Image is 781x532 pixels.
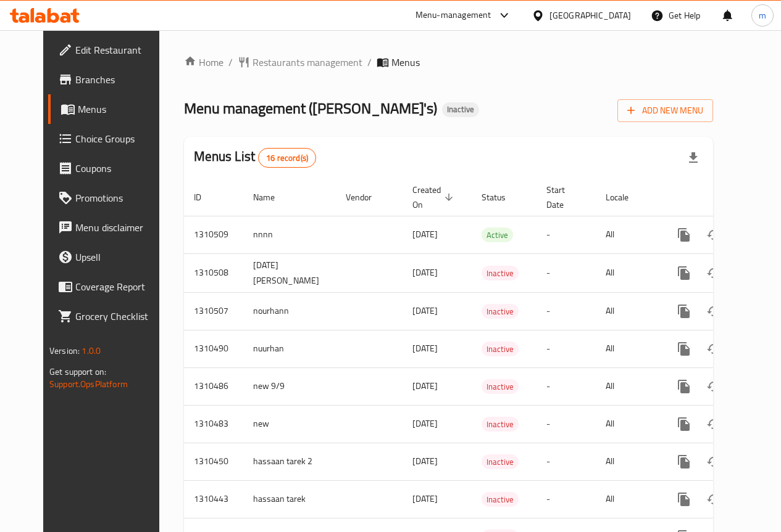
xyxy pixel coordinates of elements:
td: All [596,330,659,367]
a: Grocery Checklist [48,301,173,331]
span: Restaurants management [253,55,362,70]
button: more [669,409,699,439]
span: ID [194,190,217,205]
span: Coverage Report [75,279,164,294]
div: Total records count [258,148,316,168]
button: more [669,334,699,364]
span: Promotions [75,190,164,205]
td: 1310486 [184,367,243,405]
div: Inactive [482,379,519,394]
button: more [669,372,699,401]
button: more [669,220,699,250]
div: Inactive [482,342,519,356]
td: - [537,330,596,367]
td: hassaan tarek [243,480,336,518]
span: Inactive [482,305,519,319]
span: Inactive [482,342,519,356]
td: - [537,253,596,292]
td: All [596,405,659,443]
td: All [596,216,659,253]
span: Inactive [482,493,519,507]
span: Created On [412,182,457,212]
span: Active [482,228,513,242]
span: Get support on: [49,364,106,380]
span: Edit Restaurant [75,43,164,57]
span: Coupons [75,161,164,176]
span: Inactive [442,104,479,115]
span: 1.0.0 [81,343,101,359]
td: 1310483 [184,405,243,443]
td: [DATE] [PERSON_NAME] [243,253,336,292]
button: Change Status [699,258,729,288]
div: Export file [679,143,708,173]
li: / [228,55,233,70]
span: Upsell [75,250,164,264]
td: 1310450 [184,443,243,480]
a: Upsell [48,242,173,272]
button: Add New Menu [617,99,713,122]
td: nnnn [243,216,336,253]
td: hassaan tarek 2 [243,443,336,480]
div: Inactive [442,102,479,117]
div: Inactive [482,304,519,319]
span: [DATE] [412,340,438,356]
button: Change Status [699,409,729,439]
td: - [537,405,596,443]
td: All [596,253,659,292]
span: Inactive [482,417,519,432]
span: Menu disclaimer [75,220,164,235]
td: - [537,443,596,480]
span: [DATE] [412,491,438,507]
td: new 9/9 [243,367,336,405]
span: Locale [606,190,645,205]
button: more [669,297,699,326]
td: - [537,480,596,518]
button: Change Status [699,447,729,477]
span: Version: [49,343,80,359]
span: Start Date [546,182,581,212]
div: Active [482,227,513,242]
td: - [537,216,596,253]
button: Change Status [699,485,729,514]
div: Inactive [482,454,519,469]
td: 1310509 [184,216,243,253]
td: - [537,367,596,405]
button: more [669,485,699,514]
span: Name [253,190,291,205]
td: new [243,405,336,443]
span: Add New Menu [627,103,703,118]
li: / [367,55,372,70]
td: All [596,443,659,480]
span: Menus [391,55,420,70]
a: Support.OpsPlatform [49,376,128,392]
div: Inactive [482,417,519,432]
td: 1310443 [184,480,243,518]
span: [DATE] [412,264,438,280]
a: Coupons [48,153,173,183]
a: Coverage Report [48,272,173,301]
span: 16 record(s) [259,152,315,164]
span: [DATE] [412,226,438,242]
nav: breadcrumb [184,55,713,70]
td: nuurhan [243,330,336,367]
button: Change Status [699,297,729,326]
span: [DATE] [412,415,438,432]
span: Menus [78,102,164,117]
span: Vendor [346,190,388,205]
td: 1310508 [184,253,243,292]
div: [GEOGRAPHIC_DATA] [549,9,631,22]
a: Menus [48,94,173,124]
span: Menu management ( [PERSON_NAME]'s ) [184,94,437,122]
td: All [596,480,659,518]
button: Change Status [699,372,729,401]
td: 1310507 [184,292,243,330]
td: - [537,292,596,330]
button: Change Status [699,220,729,250]
button: more [669,447,699,477]
span: m [759,9,766,22]
span: Inactive [482,266,519,280]
span: [DATE] [412,453,438,469]
div: Menu-management [416,8,491,23]
a: Choice Groups [48,124,173,153]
